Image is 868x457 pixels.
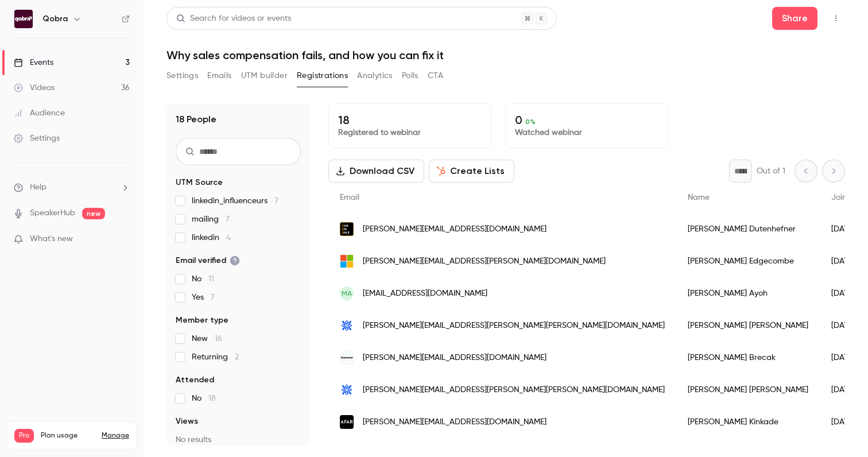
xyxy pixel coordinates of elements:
[235,353,239,361] span: 2
[176,13,291,25] div: Search for videos or events
[340,193,359,202] span: Email
[342,288,352,299] span: MA
[166,48,845,62] h1: Why sales compensation fails, and how you can fix it
[340,319,354,332] img: vasco.app
[14,429,34,443] span: Pro
[208,394,216,402] span: 18
[226,234,231,242] span: 4
[192,273,214,285] span: No
[14,133,60,144] div: Settings
[208,275,214,283] span: 11
[340,351,354,365] img: quantcast.com
[402,67,418,85] button: Polls
[676,213,820,245] div: [PERSON_NAME] Dutenhefner
[42,13,68,25] h6: Qobra
[340,222,354,236] img: caronsale.de
[688,193,710,202] span: Name
[328,160,424,183] button: Download CSV
[14,107,65,119] div: Audience
[30,233,73,245] span: What's new
[176,315,228,326] span: Member type
[30,207,75,219] a: SpeakerHub
[338,127,482,138] p: Registered to webinar
[82,208,105,219] span: new
[176,177,223,188] span: UTM Source
[676,277,820,309] div: [PERSON_NAME] Ayoh
[192,292,215,303] span: Yes
[274,197,278,205] span: 7
[14,57,53,68] div: Events
[192,333,222,344] span: New
[176,113,216,126] h1: 18 People
[192,393,216,404] span: No
[676,309,820,342] div: [PERSON_NAME] [PERSON_NAME]
[428,67,443,85] button: CTA
[363,320,665,332] span: [PERSON_NAME][EMAIL_ADDRESS][PERSON_NAME][PERSON_NAME][DOMAIN_NAME]
[30,181,46,193] span: Help
[363,288,487,300] span: [EMAIL_ADDRESS][DOMAIN_NAME]
[176,255,240,266] span: Email verified
[363,416,547,428] span: [PERSON_NAME][EMAIL_ADDRESS][DOMAIN_NAME]
[41,431,95,440] span: Plan usage
[176,374,214,386] span: Attended
[357,67,393,85] button: Analytics
[14,181,130,193] li: help-dropdown-opener
[192,351,239,363] span: Returning
[297,67,348,85] button: Registrations
[241,67,288,85] button: UTM builder
[676,406,820,438] div: [PERSON_NAME] Kinkade
[176,416,198,427] span: Views
[340,254,354,268] img: outlook.com
[192,232,231,243] span: linkedin
[192,195,278,207] span: linkedin_influenceurs
[14,10,33,28] img: Qobra
[363,384,665,396] span: [PERSON_NAME][EMAIL_ADDRESS][PERSON_NAME][PERSON_NAME][DOMAIN_NAME]
[176,434,301,446] p: No results
[116,234,130,245] iframe: Noticeable Trigger
[772,7,817,30] button: Share
[676,342,820,374] div: [PERSON_NAME] Brecak
[676,245,820,277] div: [PERSON_NAME] Edgecombe
[515,113,658,127] p: 0
[363,223,547,235] span: [PERSON_NAME][EMAIL_ADDRESS][DOMAIN_NAME]
[192,214,230,225] span: mailing
[757,165,785,177] p: Out of 1
[102,431,129,440] a: Manage
[676,374,820,406] div: [PERSON_NAME] [PERSON_NAME]
[363,352,547,364] span: [PERSON_NAME][EMAIL_ADDRESS][DOMAIN_NAME]
[340,383,354,397] img: vasco.app
[515,127,658,138] p: Watched webinar
[340,415,354,429] img: afar.com
[226,215,230,223] span: 7
[166,67,198,85] button: Settings
[429,160,514,183] button: Create Lists
[215,335,222,343] span: 16
[831,193,867,202] span: Join date
[211,293,215,301] span: 7
[525,118,536,126] span: 0 %
[338,113,482,127] p: 18
[363,255,606,268] span: [PERSON_NAME][EMAIL_ADDRESS][PERSON_NAME][DOMAIN_NAME]
[207,67,231,85] button: Emails
[14,82,55,94] div: Videos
